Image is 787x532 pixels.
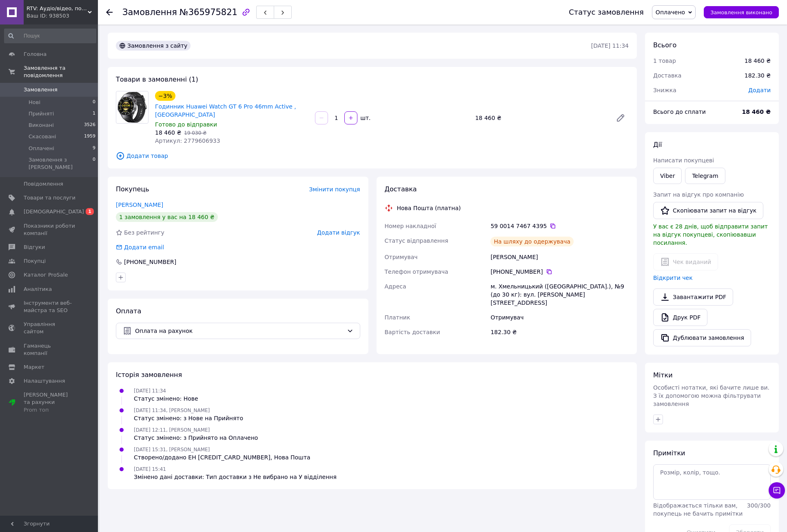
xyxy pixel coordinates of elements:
[134,408,210,413] span: [DATE] 11:34, [PERSON_NAME]
[704,6,779,18] button: Замовлення виконано
[769,482,785,499] button: Чат з покупцем
[24,286,52,293] span: Аналітика
[134,453,310,461] div: Створено/додано ЕН [CREDIT_CARD_NUMBER], Нова Пошта
[24,64,98,79] span: Замовлення та повідомлення
[385,254,418,260] span: Отримувач
[155,121,217,128] span: Готово до відправки
[612,110,629,126] a: Редагувати
[591,42,629,49] time: [DATE] 11:34
[155,103,296,118] a: Годинник Huawei Watch GT 6 Pro 46mm Active , [GEOGRAPHIC_DATA]
[385,223,437,229] span: Номер накладної
[29,99,40,106] span: Нові
[653,202,763,219] button: Скопіювати запит на відгук
[653,329,751,346] button: Дублювати замовлення
[24,271,68,279] span: Каталог ProSale
[24,391,75,414] span: [PERSON_NAME] та рахунки
[653,371,673,379] span: Мітки
[385,185,417,193] span: Доставка
[395,204,463,212] div: Нова Пошта (платна)
[653,87,676,93] span: Знижка
[134,427,210,433] span: [DATE] 12:11, [PERSON_NAME]
[653,275,693,281] a: Відкрити чек
[489,325,630,339] div: 182.30 ₴
[385,283,406,290] span: Адреса
[317,229,360,236] span: Додати відгук
[685,168,725,184] a: Telegram
[490,237,574,246] div: На шляху до одержувача
[385,268,448,275] span: Телефон отримувача
[24,257,46,265] span: Покупці
[710,9,772,16] span: Замовлення виконано
[134,434,258,442] div: Статус змінено: з Прийнято на Оплачено
[86,208,94,215] span: 1
[489,310,630,325] div: Отримувач
[489,250,630,264] div: [PERSON_NAME]
[116,212,218,222] div: 1 замовлення у вас на 18 460 ₴
[29,156,93,171] span: Замовлення з [PERSON_NAME]
[569,8,644,16] div: Статус замовлення
[385,237,448,244] span: Статус відправлення
[115,243,165,251] div: Додати email
[24,342,75,357] span: Гаманець компанії
[24,364,44,371] span: Маркет
[24,51,47,58] span: Головна
[24,377,65,385] span: Налаштування
[29,133,56,140] span: Скасовані
[385,329,440,335] span: Вартість доставки
[653,157,714,164] span: Написати покупцеві
[116,307,141,315] span: Оплата
[29,145,54,152] span: Оплачені
[84,122,95,129] span: 3526
[123,243,165,251] div: Додати email
[155,129,181,136] span: 18 460 ₴
[24,208,84,215] span: [DEMOGRAPHIC_DATA]
[117,91,147,123] img: Годинник Huawei Watch GT 6 Pro 46mm Active , Гарантія
[27,12,98,20] div: Ваш ID: 938503
[747,502,771,509] span: 300 / 300
[106,8,113,16] div: Повернутися назад
[124,229,164,236] span: Без рейтингу
[134,395,198,403] div: Статус змінено: Нове
[122,7,177,17] span: Замовлення
[358,114,371,122] div: шт.
[742,109,771,115] b: 18 460 ₴
[24,222,75,237] span: Показники роботи компанії
[180,7,237,17] span: №365975821
[24,86,58,93] span: Замовлення
[472,112,609,124] div: 18 460 ₴
[4,29,96,43] input: Пошук
[24,194,75,202] span: Товари та послуги
[24,299,75,314] span: Інструменти веб-майстра та SEO
[656,9,685,16] span: Оплачено
[116,371,182,379] span: Історія замовлення
[29,122,54,129] span: Виконані
[29,110,54,117] span: Прийняті
[116,151,629,160] span: Додати товар
[134,466,166,472] span: [DATE] 15:41
[135,326,344,335] span: Оплата на рахунок
[385,314,410,321] span: Платник
[93,99,95,106] span: 0
[653,449,685,457] span: Примітки
[653,58,676,64] span: 1 товар
[653,109,706,115] span: Всього до сплати
[134,447,210,452] span: [DATE] 15:31, [PERSON_NAME]
[134,473,337,481] div: Змінено дані доставки: Тип доставки з Не вибрано на У відділення
[653,72,681,79] span: Доставка
[653,191,744,198] span: Запит на відгук про компанію
[93,110,95,117] span: 1
[24,406,75,414] div: Prom топ
[740,66,776,84] div: 182.30 ₴
[155,137,220,144] span: Артикул: 2779606933
[653,168,682,184] a: Viber
[748,87,771,93] span: Додати
[93,156,95,171] span: 0
[653,141,662,149] span: Дії
[116,185,149,193] span: Покупець
[653,223,768,246] span: У вас є 28 днів, щоб відправити запит на відгук покупцеві, скопіювавши посилання.
[93,145,95,152] span: 9
[490,222,629,230] div: 59 0014 7467 4395
[653,309,707,326] a: Друк PDF
[24,244,45,251] span: Відгуки
[27,5,88,12] span: RTV: Аудіо/відео, побутова та комп'ютерна техніка з Європи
